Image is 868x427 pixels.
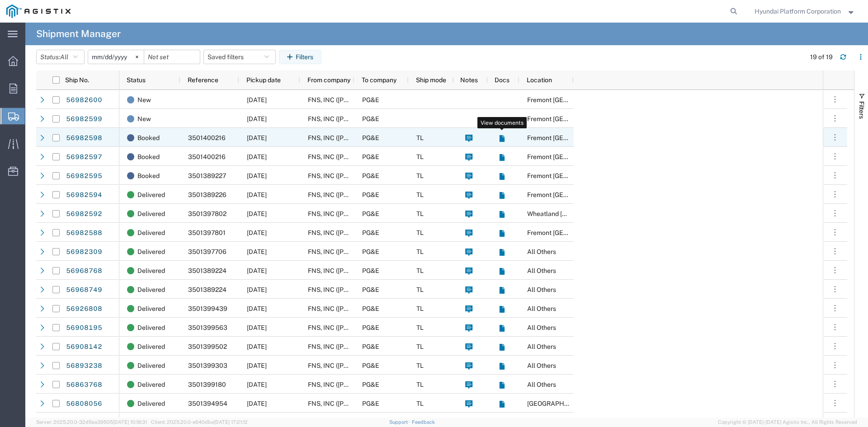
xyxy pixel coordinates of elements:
[495,76,509,84] span: Docs
[188,267,226,274] span: 3501389224
[362,210,379,217] span: PG&E
[127,76,146,84] span: Status
[247,267,267,274] span: 10/01/2025
[247,96,267,103] span: 09/30/2025
[247,343,267,350] span: 09/24/2025
[362,76,396,84] span: To company
[527,248,556,255] span: All Others
[66,169,103,183] a: 56982595
[527,115,618,122] span: Fremont DC
[188,286,226,293] span: 3501389224
[66,302,103,316] a: 56926808
[279,50,321,64] button: Filters
[66,340,103,354] a: 56908142
[66,150,103,164] a: 56982597
[527,324,556,331] span: All Others
[416,134,424,141] span: TL
[36,419,147,425] span: Server: 2025.20.0-32d5ea39505
[307,76,350,84] span: From company
[416,267,424,274] span: TL
[66,283,103,297] a: 56968749
[416,210,424,217] span: TL
[188,400,227,407] span: 3501394954
[6,5,71,18] img: logo
[188,343,227,350] span: 3501399502
[247,362,267,369] span: 09/23/2025
[247,191,267,198] span: 10/02/2025
[389,419,412,425] a: Support
[66,131,103,145] a: 56982598
[137,280,165,299] span: Delivered
[137,356,165,375] span: Delivered
[66,264,103,278] a: 56968768
[362,248,379,255] span: PG&E
[247,229,267,236] span: 10/01/2025
[416,229,424,236] span: TL
[460,76,478,84] span: Notes
[308,229,467,236] span: FNS, INC (Harmon)(C/O Hyundai Corporation)
[247,381,267,388] span: 09/22/2025
[308,172,467,179] span: FNS, INC (Harmon)(C/O Hyundai Corporation)
[308,248,467,255] span: FNS, INC (Harmon)(C/O Hyundai Corporation)
[188,362,227,369] span: 3501399303
[188,76,218,84] span: Reference
[858,101,865,119] span: Filters
[527,210,625,217] span: Wheatland DC
[137,337,165,356] span: Delivered
[246,76,281,84] span: Pickup date
[66,321,103,335] a: 56908195
[416,286,424,293] span: TL
[113,419,147,425] span: [DATE] 10:18:31
[362,381,379,388] span: PG&E
[247,248,267,255] span: 10/02/2025
[137,394,165,413] span: Delivered
[308,305,467,312] span: FNS, INC (Harmon)(C/O Hyundai Corporation)
[188,134,226,141] span: 3501400216
[416,381,424,388] span: TL
[527,191,618,198] span: Fremont DC
[754,6,856,17] button: Hyundai Platform Corporation
[247,134,267,141] span: 10/09/2025
[527,96,618,103] span: Fremont DC
[416,400,424,407] span: TL
[66,93,103,108] a: 56982600
[755,6,841,16] span: Hyundai Platform Corporation
[362,286,379,293] span: PG&E
[88,50,144,64] input: Not set
[137,242,165,261] span: Delivered
[527,267,556,274] span: All Others
[527,172,618,179] span: Fremont DC
[188,210,226,217] span: 3501397802
[137,147,160,166] span: Booked
[362,96,379,103] span: PG&E
[66,378,103,392] a: 56863768
[416,248,424,255] span: TL
[247,324,267,331] span: 09/25/2025
[247,210,267,217] span: 10/01/2025
[66,397,103,411] a: 56808056
[203,50,276,64] button: Saved filters
[66,188,103,202] a: 56982594
[362,229,379,236] span: PG&E
[137,90,151,109] span: New
[308,267,467,274] span: FNS, INC (Harmon)(C/O Hyundai Corporation)
[36,23,121,45] h4: Shipment Manager
[66,207,103,221] a: 56982592
[308,134,467,141] span: FNS, INC (Harmon)(C/O Hyundai Corporation)
[137,261,165,280] span: Delivered
[527,400,592,407] span: Fresno DC
[247,286,267,293] span: 09/30/2025
[362,134,379,141] span: PG&E
[65,76,89,84] span: Ship No.
[416,343,424,350] span: TL
[416,305,424,312] span: TL
[416,76,446,84] span: Ship mode
[308,362,467,369] span: FNS, INC (Harmon)(C/O Hyundai Corporation)
[362,343,379,350] span: PG&E
[527,381,556,388] span: All Others
[188,248,226,255] span: 3501397706
[247,153,267,160] span: 10/09/2025
[362,305,379,312] span: PG&E
[412,419,435,425] a: Feedback
[362,115,379,122] span: PG&E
